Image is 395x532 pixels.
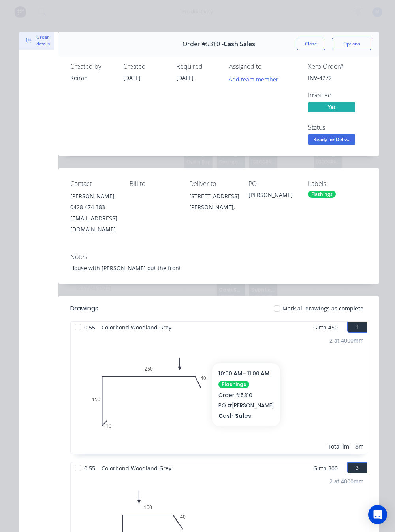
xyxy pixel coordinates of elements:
div: Flashings [308,191,336,198]
div: Drawings [70,304,98,313]
span: Girth 300 [313,462,338,474]
div: Labels [308,180,367,187]
div: 2 at 4000mm [329,477,364,485]
span: Ready for Deliv... [308,134,355,144]
div: Created by [70,63,114,70]
div: [PERSON_NAME] [70,191,130,202]
div: [EMAIL_ADDRESS][DOMAIN_NAME] [70,213,130,235]
span: Mark all drawings as complete [282,304,363,312]
div: INV-4272 [308,74,367,82]
div: Invoiced [308,91,367,99]
span: Order #5310 - [182,40,224,48]
span: Girth 450 [313,322,338,333]
button: Ready for Deliv... [308,134,355,146]
div: Xero Order # [308,63,367,70]
div: Open Intercom Messenger [368,505,387,524]
span: Yes [308,102,355,112]
div: [PERSON_NAME] [248,191,308,202]
div: Required [176,63,220,70]
span: Colorbond Woodland Grey [98,462,175,474]
span: [DATE] [123,74,141,81]
div: 0428 474 383 [70,202,130,213]
span: 0.55 [81,462,98,474]
div: 8m [355,442,364,451]
div: [PERSON_NAME], [189,202,248,213]
span: 0.55 [81,322,98,333]
span: Cash Sales [224,40,255,48]
div: Deliver to [189,180,248,187]
div: [PERSON_NAME]0428 474 383[EMAIL_ADDRESS][DOMAIN_NAME] [70,191,130,235]
div: Keiran [70,74,114,82]
div: Bill to [130,180,189,187]
div: Created [123,63,167,70]
div: Notes [70,253,367,261]
div: Contact [70,180,130,187]
span: [DATE] [176,74,194,81]
div: PO [248,180,308,187]
button: Close [297,38,325,50]
div: Status [308,124,367,131]
div: Assigned to [229,63,308,70]
div: [STREET_ADDRESS][PERSON_NAME], [189,191,248,216]
span: Colorbond Woodland Grey [98,322,175,333]
div: 010150250402 at 4000mmTotal lm8m [71,333,367,454]
div: Total lm [328,442,349,451]
button: Add team member [229,74,283,84]
button: Order details [19,32,54,50]
div: 2 at 4000mm [329,336,364,345]
div: [STREET_ADDRESS] [189,191,248,202]
button: Add team member [225,74,283,84]
button: Options [332,38,371,50]
button: 1 [347,322,367,333]
button: 3 [347,462,367,473]
div: House with [PERSON_NAME] out the front [70,264,367,272]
